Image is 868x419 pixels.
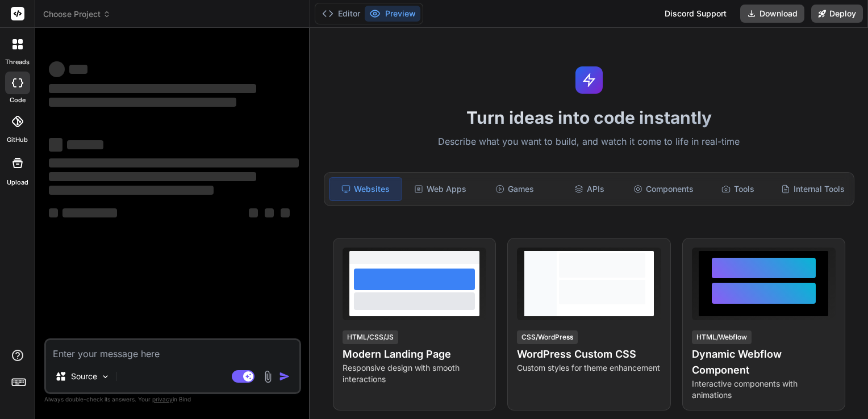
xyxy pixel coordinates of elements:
button: Download [740,5,804,23]
span: ‌ [249,208,258,217]
div: Components [628,177,700,201]
button: Editor [318,6,365,22]
span: ‌ [69,65,87,74]
p: Source [71,371,97,382]
div: HTML/CSS/JS [343,330,398,344]
span: ‌ [49,186,214,195]
p: Always double-check its answers. Your in Bind [44,394,301,405]
span: ‌ [49,138,62,152]
span: ‌ [281,208,290,217]
button: Deploy [811,5,863,23]
div: Tools [702,177,774,201]
span: ‌ [49,61,65,77]
div: APIs [553,177,625,201]
img: icon [279,371,290,382]
span: ‌ [49,208,58,217]
span: ‌ [67,140,103,149]
span: Choose Project [43,9,111,20]
span: ‌ [49,158,299,167]
img: attachment [261,370,274,383]
div: HTML/Webflow [692,330,752,344]
h4: WordPress Custom CSS [517,346,661,362]
label: threads [5,57,30,67]
div: Discord Support [658,5,733,23]
div: Websites [329,177,402,201]
span: ‌ [49,98,236,107]
div: CSS/WordPress [517,330,578,344]
h4: Dynamic Webflow Component [692,346,836,378]
div: Games [479,177,551,201]
img: Pick Models [101,372,110,382]
label: Upload [7,178,28,187]
label: GitHub [7,135,28,145]
p: Responsive design with smooth interactions [343,362,486,385]
h1: Turn ideas into code instantly [317,107,861,128]
span: ‌ [265,208,274,217]
span: privacy [152,396,173,403]
button: Preview [365,6,420,22]
span: ‌ [49,172,256,181]
p: Interactive components with animations [692,378,836,401]
div: Internal Tools [777,177,849,201]
span: ‌ [49,84,256,93]
h4: Modern Landing Page [343,346,486,362]
span: ‌ [62,208,117,217]
label: code [10,95,26,105]
p: Custom styles for theme enhancement [517,362,661,374]
p: Describe what you want to build, and watch it come to life in real-time [317,135,861,149]
div: Web Apps [404,177,477,201]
